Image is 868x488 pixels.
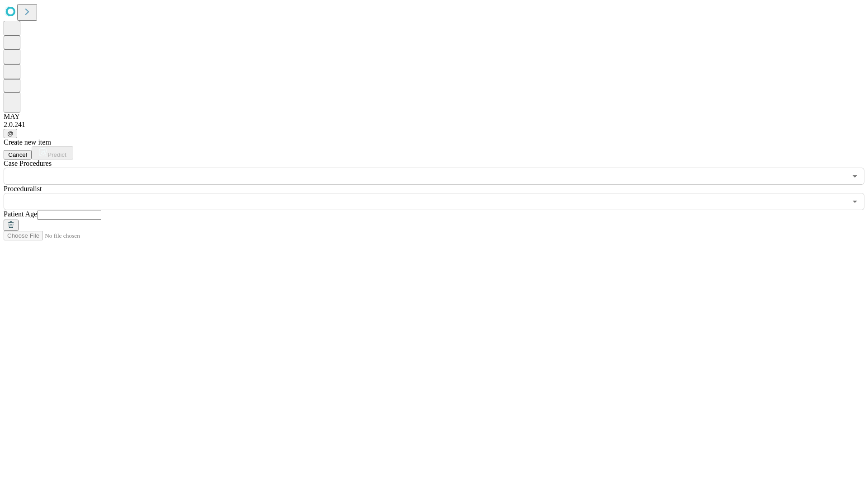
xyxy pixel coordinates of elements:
[47,151,66,158] span: Predict
[4,121,864,129] div: 2.0.241
[4,138,51,146] span: Create new item
[32,146,73,160] button: Predict
[849,170,861,183] button: Open
[8,151,27,158] span: Cancel
[4,150,32,160] button: Cancel
[7,130,14,137] span: @
[4,113,864,121] div: MAY
[849,195,861,208] button: Open
[4,129,17,138] button: @
[4,185,42,192] span: Proceduralist
[4,160,52,167] span: Scheduled Procedure
[4,210,37,218] span: Patient Age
